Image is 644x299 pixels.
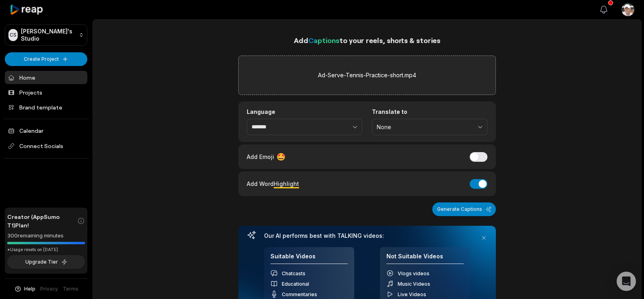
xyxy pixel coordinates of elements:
[247,153,274,161] span: Add Emoji
[308,36,339,45] span: Captions
[24,285,35,293] span: Help
[282,291,317,297] span: Commentaries
[5,139,87,153] span: Connect Socials
[7,255,85,269] button: Upgrade Tier
[386,253,464,264] h4: Not Suitable Videos
[8,29,18,41] div: CS
[282,270,305,276] span: Chatcasts
[7,212,77,229] span: Creator (AppSumo T1) Plan!
[318,70,416,80] label: Ad-Serve-Tennis-Practice-short.mp4
[21,28,76,42] p: [PERSON_NAME]'s Studio
[7,232,85,240] div: 300 remaining minutes
[270,253,348,264] h4: Suitable Videos
[264,232,470,239] h3: Our AI performs best with TALKING videos:
[398,281,430,287] span: Music Videos
[247,178,299,189] div: Add Word
[238,35,496,46] h1: Add to your reels, shorts & stories
[372,119,487,136] button: None
[63,285,78,293] a: Terms
[617,272,636,291] div: Open Intercom Messenger
[14,285,35,293] button: Help
[5,71,87,84] a: Home
[274,180,299,187] span: Highlight
[398,291,426,297] span: Live Videos
[5,101,87,114] a: Brand template
[398,270,429,276] span: Vlogs videos
[372,108,487,115] label: Translate to
[5,52,87,66] button: Create Project
[282,281,309,287] span: Educational
[247,108,362,115] label: Language
[7,247,85,253] div: *Usage resets on [DATE]
[5,124,87,137] a: Calendar
[377,124,471,131] span: None
[432,202,496,216] button: Generate Captions
[277,151,285,162] span: 🤩
[5,86,87,99] a: Projects
[40,285,58,293] a: Privacy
